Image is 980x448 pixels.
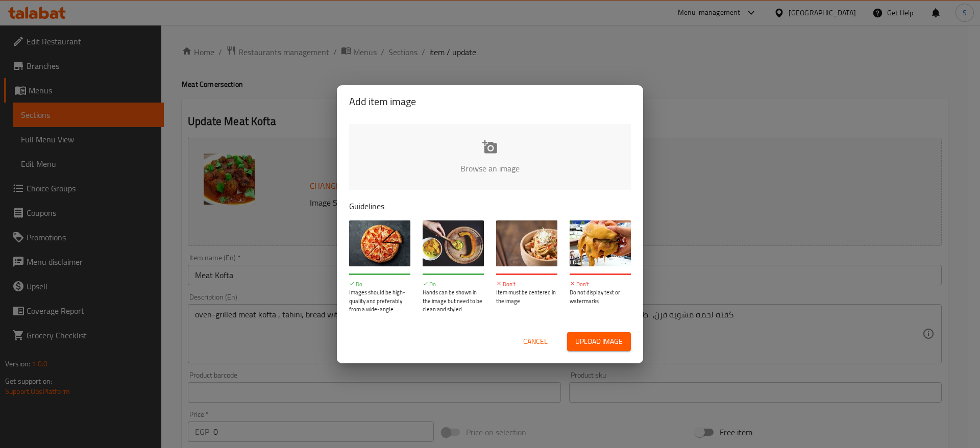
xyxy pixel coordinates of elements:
[496,288,557,305] p: Item must be centered in the image
[423,220,484,266] img: guide-img-2@3x.jpg
[349,200,631,212] p: Guidelines
[349,220,410,266] img: guide-img-1@3x.jpg
[496,280,557,289] p: Don't
[575,335,623,348] span: Upload image
[349,280,410,289] p: Do
[523,335,548,348] span: Cancel
[496,220,557,266] img: guide-img-3@3x.jpg
[349,93,631,110] h2: Add item image
[519,332,552,351] button: Cancel
[570,288,631,305] p: Do not display text or watermarks
[349,288,410,314] p: Images should be high-quality and preferably from a wide-angle
[570,220,631,266] img: guide-img-4@3x.jpg
[423,288,484,314] p: Hands can be shown in the image but need to be clean and styled
[567,332,631,351] button: Upload image
[570,280,631,289] p: Don't
[423,280,484,289] p: Do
